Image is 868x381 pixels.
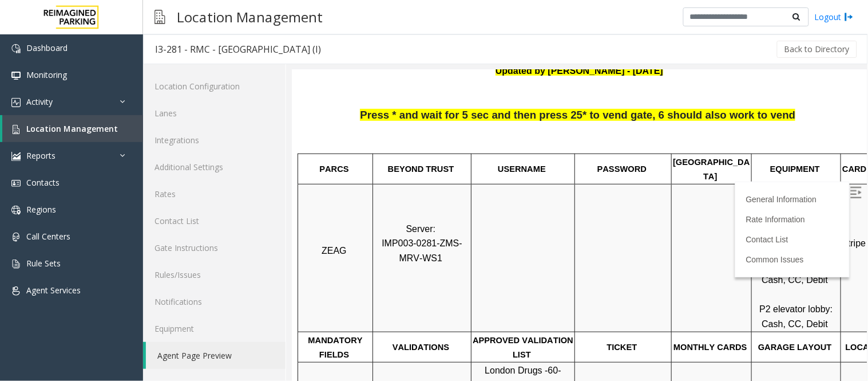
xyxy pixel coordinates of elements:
[381,88,458,112] span: [GEOGRAPHIC_DATA]
[26,150,56,161] span: Reports
[27,95,57,104] span: PARCS
[777,41,857,58] button: Back to Directory
[558,117,570,128] img: Open/Close Sidebar Menu
[26,258,61,269] span: Rule Sets
[143,234,286,261] a: Gate Instructions
[96,95,162,104] span: BEYOND TRUST
[26,231,70,242] span: Call Centers
[68,39,504,51] span: Press * and wait for 5 sec and then press 25* to vend gate, 6 should also work to vend
[845,11,854,23] img: logout
[11,44,21,53] img: 'icon'
[11,286,21,296] img: 'icon'
[11,206,21,215] img: 'icon'
[11,179,21,188] img: 'icon'
[143,180,286,207] a: Rates
[143,261,286,288] a: Rules/Issues
[315,273,346,282] span: TICKET
[26,204,56,215] span: Regions
[143,315,286,342] a: Equipment
[171,3,328,31] h3: Location Management
[11,152,21,161] img: 'icon'
[11,260,21,269] img: 'icon'
[26,96,53,107] span: Activity
[454,125,525,134] a: General Information
[146,342,286,369] a: Agent Page Preview
[101,273,157,282] span: VALIDATIONS
[143,288,286,315] a: Notifications
[454,145,514,154] a: Rate Information
[306,95,355,104] span: PASSWORD
[478,95,528,104] span: EQUIPMENT
[454,185,512,194] a: Common Issues
[11,98,21,107] img: 'icon'
[114,154,144,164] span: Server:
[26,177,60,188] span: Contacts
[2,115,143,142] a: Location Management
[143,73,286,100] a: Location Configuration
[206,95,254,104] span: USERNAME
[154,3,165,31] img: pageIcon
[30,176,55,186] span: ZEAG
[90,168,171,193] span: IMP003-0281-ZMS-MRV-WS1
[26,69,67,80] span: Monitoring
[193,296,256,305] span: London Drugs -
[143,207,286,234] a: Contact List
[815,11,854,23] a: Logout
[382,273,455,282] span: MONTHLY CARDS
[181,266,284,290] span: APPROVED VALIDATION LIST
[26,285,81,296] span: Agent Services
[26,42,68,53] span: Dashboard
[554,273,620,282] span: LOCATION TIME
[11,71,21,80] img: 'icon'
[143,100,286,127] a: Lanes
[143,154,286,180] a: Additional Settings
[11,125,21,134] img: 'icon'
[466,273,540,282] span: GARAGE LAYOUT
[26,123,118,134] span: Location Management
[467,234,544,259] span: P2 elevator lobby: Cash, CC, Debit
[155,42,321,57] div: I3-281 - RMC - [GEOGRAPHIC_DATA] (I)
[11,233,21,242] img: 'icon'
[454,165,497,174] a: Contact List
[16,266,73,290] span: MANDATORY FIELDS
[143,127,286,154] a: Integrations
